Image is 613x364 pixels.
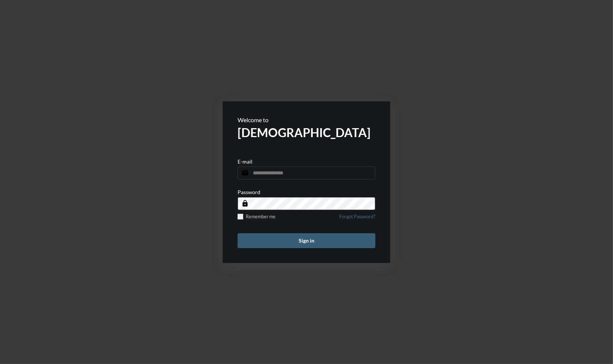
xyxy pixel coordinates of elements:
button: Sign in [238,233,375,248]
p: Welcome to [238,116,375,123]
a: Forgot Password? [339,214,375,224]
p: Password [238,189,260,195]
p: E-mail [238,158,252,165]
h2: [DEMOGRAPHIC_DATA] [238,125,375,140]
label: Remember me [238,214,276,219]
